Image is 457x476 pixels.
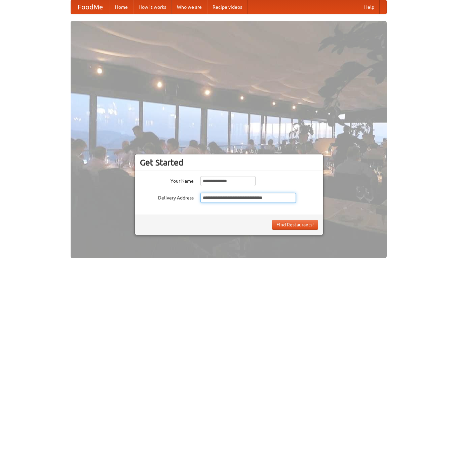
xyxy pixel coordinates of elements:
a: How it works [133,0,172,14]
a: FoodMe [71,0,110,14]
a: Help [359,0,380,14]
label: Your Name [140,176,194,184]
button: Find Restaurants! [272,220,318,230]
a: Who we are [172,0,207,14]
a: Recipe videos [207,0,247,14]
label: Delivery Address [140,193,194,201]
h3: Get Started [140,157,318,168]
a: Home [110,0,133,14]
